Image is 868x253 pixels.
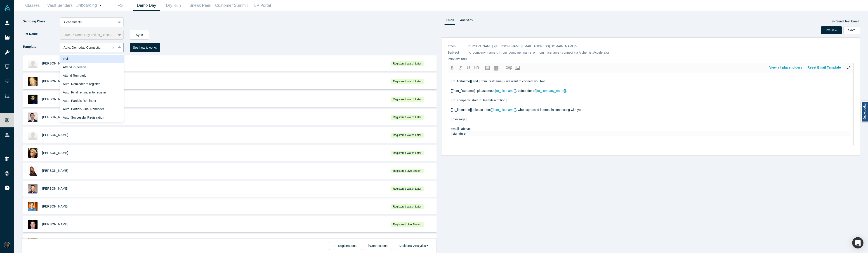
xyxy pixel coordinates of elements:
[458,17,474,25] a: Analytics
[467,50,609,55] p: [[to_company_name]], [[from_company_name_or_from_nicename]] connect via Alchemist Accelerator
[60,105,124,113] div: Auto: Partials Final Reminder
[22,30,60,38] label: List Name
[28,238,38,247] img: Jay Onda's Profile Image
[60,55,124,63] div: Invite
[28,220,38,229] img: Julian Counihan's Profile Image
[187,0,214,11] a: Sneak Peek
[4,5,10,11] img: Alchemist Vault Logo
[28,95,38,104] img: Krzysztof Przybylak's Profile Image
[28,184,38,193] img: Sudip Chakrabarti's Profile Image
[391,133,424,138] span: Registered Watch Later
[42,97,68,101] a: [PERSON_NAME]
[491,108,516,112] a: [[from_nicename]]
[805,64,844,72] button: Reset Email Template
[494,89,516,93] a: [[to_nicename]]
[106,0,133,11] a: IFS
[516,108,583,112] span: , who expressed interest in connecting with you.
[492,64,500,72] button: create uolbg-list-item
[74,0,106,11] a: Onboarding
[42,62,68,65] a: [PERSON_NAME]
[130,30,149,40] button: Sync
[42,205,68,208] a: [PERSON_NAME]
[470,57,471,61] p: -
[535,89,566,93] a: [[to_company_name]]
[391,97,424,102] span: Registered Watch Later
[28,202,38,211] img: Henri Deshays's Profile Image
[767,64,805,72] button: View all placeholders
[391,186,424,191] span: Registered Watch Later
[42,222,68,226] a: [PERSON_NAME]
[60,63,124,72] div: Attend in-person
[19,0,46,11] a: Classes
[391,61,424,66] span: Registered Watch Later
[821,26,842,34] button: Preview
[249,0,276,11] a: LP Portal
[60,113,124,122] div: Auto: Successful Registration
[160,0,187,11] a: Dry Run
[467,44,577,49] p: [PERSON_NAME] <[PERSON_NAME][EMAIL_ADDRESS][DOMAIN_NAME]>
[391,115,424,120] span: Registered Watch Later
[391,204,424,209] span: Registered Watch Later
[843,26,860,34] button: Save
[46,0,74,11] a: Vault Senders
[28,59,38,68] img: Gilad Domb's Profile Image
[42,151,68,155] a: [PERSON_NAME]
[831,17,859,25] button: Send Test Email
[42,79,68,83] a: [PERSON_NAME]
[60,72,124,80] div: Attend Remotely
[130,43,160,52] button: See how it works
[42,133,68,137] a: [PERSON_NAME]
[451,89,495,93] span: [[from_firstname]], please meet
[391,222,424,227] span: Registered Live Stream
[42,169,68,172] a: [PERSON_NAME]
[566,89,567,93] span: .
[448,57,467,61] p: Preview Text
[451,108,491,112] span: [[to_firstname]], please meet
[28,130,38,140] img: Julie Jung's Profile Image
[448,44,464,49] p: From
[448,50,464,55] p: Subject
[60,97,124,105] div: Auto: Partials Reminder
[329,242,361,250] button: Registrations
[133,0,160,11] a: Demo Day
[394,242,433,250] button: Additional Analytics
[60,88,124,97] div: Auto: Final reminder to register
[391,169,424,173] span: Registered Live Stream
[451,131,851,136] div: [[signature]]
[451,79,546,83] span: [[to_firstname]] and [[from_firstname]] - we want to connect you two.
[861,101,868,122] a: Report a bug!
[214,0,249,11] a: Customer Summit
[444,17,455,25] a: Email
[28,148,38,158] img: Hiroshi Menjo's Profile Image
[28,112,38,122] img: Ben Bloch's Profile Image
[42,115,68,119] a: [PERSON_NAME]
[451,117,467,121] span: [[message]]
[22,17,60,25] label: Demoing Class
[472,64,481,72] button: H3
[28,166,38,176] img: Jacqueline Lensing's Profile Image
[60,80,124,88] div: Auto: Reminder to register
[363,242,392,250] button: Connections
[22,43,60,51] label: Template
[451,127,471,131] span: Emails above!
[516,89,535,93] span: , cofounder of
[4,242,10,248] img: Rami C.'s Account
[391,151,424,155] span: Registered Watch Later
[451,98,507,102] span: [[to_company_startup_teamdescription]]
[28,77,38,86] img: Kevin Moore's Profile Image
[391,79,424,84] span: Registered Watch Later
[42,187,68,190] a: [PERSON_NAME]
